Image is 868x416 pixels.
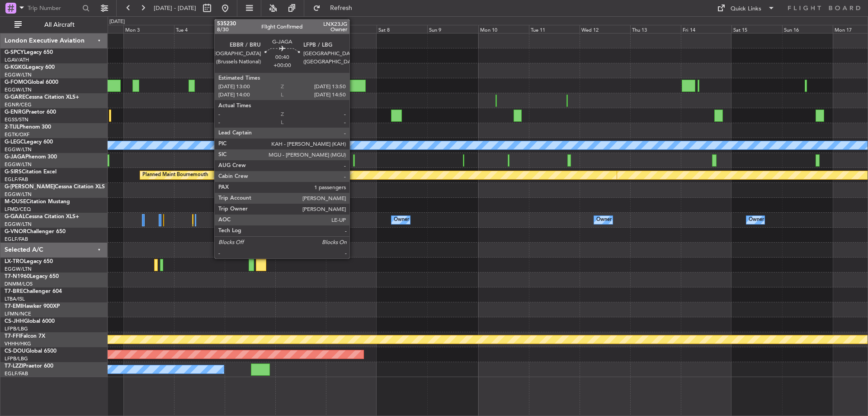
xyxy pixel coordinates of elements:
[5,124,51,130] a: 2-TIJLPhenom 300
[5,355,28,362] a: LFPB/LBG
[427,25,478,33] div: Sun 9
[5,191,32,198] a: EGGW/LTN
[5,161,32,168] a: EGGW/LTN
[225,25,275,33] div: Wed 5
[5,95,79,100] a: G-GARECessna Citation XLS+
[5,281,33,287] a: DNMM/LOS
[5,80,58,85] a: G-FOMOGlobal 6000
[5,169,57,175] a: G-SIRSCitation Excel
[5,296,25,302] a: LTBA/ISL
[5,363,53,369] a: T7-LZZIPraetor 600
[5,340,31,347] a: VHHH/HKG
[275,25,326,33] div: Thu 6
[5,72,32,78] a: EGGW/LTN
[5,259,53,264] a: LX-TROLegacy 650
[712,1,779,15] button: Quick Links
[5,57,29,63] a: LGAV/ATH
[5,274,59,279] a: T7-N1960Legacy 650
[5,229,66,234] a: G-VNORChallenger 650
[5,50,24,55] span: G-SPCY
[5,325,28,332] a: LFPB/LBG
[5,184,105,190] a: G-[PERSON_NAME]Cessna Citation XLS
[5,236,28,243] a: EGLF/FAB
[174,25,225,33] div: Tue 4
[731,25,782,33] div: Sat 15
[309,1,363,15] button: Refresh
[5,176,28,183] a: EGLF/FAB
[5,214,25,220] span: G-GAAL
[5,50,53,55] a: G-SPCYLegacy 650
[5,289,23,294] span: T7-BRE
[5,110,56,115] a: G-ENRGPraetor 600
[5,349,26,354] span: CS-DOU
[5,363,23,369] span: T7-LZZI
[5,214,79,220] a: G-GAALCessna Citation XLS+
[10,18,98,32] button: All Aircraft
[5,139,53,145] a: G-LEGCLegacy 600
[478,25,529,33] div: Mon 10
[630,25,681,33] div: Thu 13
[5,116,28,123] a: EGSS/STN
[5,266,32,273] a: EGGW/LTN
[681,25,731,33] div: Fri 14
[5,289,62,294] a: T7-BREChallenger 604
[322,5,360,11] span: Refresh
[5,349,57,354] a: CS-DOUGlobal 6500
[5,334,20,339] span: T7-FFI
[5,154,57,160] a: G-JAGAPhenom 300
[5,304,22,309] span: T7-EMI
[28,1,80,15] input: Trip Number
[154,4,196,12] span: [DATE] - [DATE]
[5,199,26,205] span: M-OUSE
[109,18,125,26] div: [DATE]
[5,169,22,175] span: G-SIRS
[5,304,60,309] a: T7-EMIHawker 900XP
[5,95,25,100] span: G-GARE
[580,25,630,33] div: Wed 12
[5,154,25,160] span: G-JAGA
[5,146,32,153] a: EGGW/LTN
[5,311,31,317] a: LFMN/NCE
[596,213,612,227] div: Owner
[5,199,70,205] a: M-OUSECitation Mustang
[5,206,31,213] a: LFMD/CEQ
[5,319,55,324] a: CS-JHHGlobal 6000
[5,131,29,138] a: EGTK/OXF
[5,370,28,377] a: EGLF/FAB
[5,274,30,279] span: T7-N1960
[5,101,32,108] a: EGNR/CEG
[5,259,24,264] span: LX-TRO
[394,213,409,227] div: Owner
[5,334,45,339] a: T7-FFIFalcon 7X
[529,25,580,33] div: Tue 11
[5,139,24,145] span: G-LEGC
[377,25,427,33] div: Sat 8
[749,213,764,227] div: Owner
[24,22,95,28] span: All Aircraft
[5,110,26,115] span: G-ENRG
[5,80,28,85] span: G-FOMO
[5,124,19,130] span: 2-TIJL
[5,184,55,190] span: G-[PERSON_NAME]
[326,25,377,33] div: Fri 7
[123,25,174,33] div: Mon 3
[5,86,32,93] a: EGGW/LTN
[142,168,208,182] div: Planned Maint Bournemouth
[5,229,27,234] span: G-VNOR
[782,25,833,33] div: Sun 16
[5,221,32,228] a: EGGW/LTN
[731,5,761,14] div: Quick Links
[5,65,55,70] a: G-KGKGLegacy 600
[5,65,26,70] span: G-KGKG
[5,319,24,324] span: CS-JHH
